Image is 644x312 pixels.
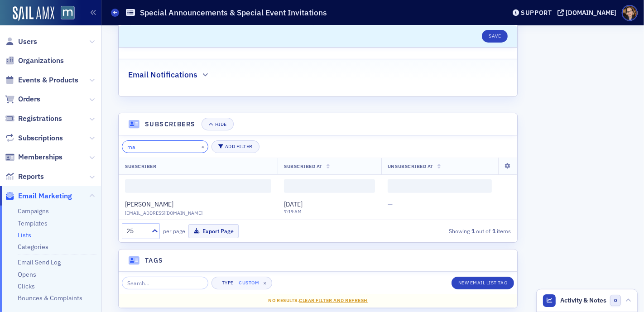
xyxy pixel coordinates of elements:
span: Unsubscribed At [388,163,433,169]
span: ‌ [125,179,271,193]
span: [DATE] [284,200,303,208]
span: Clear Filter and Refresh [299,297,368,303]
span: [EMAIL_ADDRESS][DOMAIN_NAME] [125,210,202,216]
div: Showing out of items [388,227,511,235]
div: Custom [239,278,259,288]
span: Organizations [18,56,64,66]
span: Orders [18,94,40,104]
a: Orders [5,94,40,104]
span: × [261,279,269,287]
span: Users [18,37,37,47]
div: No results. [125,297,511,304]
img: SailAMX [61,6,75,20]
a: Email Send Log [18,258,61,266]
input: Search… [122,277,208,289]
span: Profile [622,5,638,21]
a: Reports [5,172,44,182]
button: Export Page [188,224,239,238]
button: Save [482,30,508,43]
strong: 1 [470,227,476,235]
span: 0 [610,295,621,306]
span: ‌ [388,179,492,193]
span: Subscriptions [18,133,63,143]
a: Events & Products [5,75,78,85]
label: per page [163,227,185,235]
a: Clicks [18,282,35,290]
a: Organizations [5,56,64,66]
div: Type [218,280,237,286]
button: TypeCustom× [211,277,273,289]
a: Subscriptions [5,133,63,143]
a: View Homepage [54,6,75,21]
span: Activity & Notes [561,296,607,305]
span: Subscribed At [284,163,322,169]
a: Templates [18,219,48,227]
img: SailAMX [13,6,54,21]
span: Events & Products [18,75,78,85]
div: Hide [215,122,227,127]
button: Add Filter [211,140,260,153]
a: [PERSON_NAME] [125,201,271,209]
button: × [199,142,207,150]
div: 25 [126,226,146,236]
a: Email Marketing [5,191,72,201]
div: [PERSON_NAME] [125,201,173,209]
span: ‌ [284,179,375,193]
a: Bounces & Complaints [18,294,82,302]
a: Opens [18,270,36,278]
a: Memberships [5,152,62,162]
a: New Email List Tag [452,277,514,289]
span: Subscriber [125,163,156,169]
span: Memberships [18,152,62,162]
h4: Tags [145,256,163,265]
a: Users [5,37,37,47]
div: [DOMAIN_NAME] [566,9,616,17]
time: 7:19 AM [284,208,302,215]
span: Email Marketing [18,191,72,201]
span: Registrations [18,114,62,124]
button: [DOMAIN_NAME] [557,10,620,16]
strong: 1 [490,227,497,235]
h4: Subscribers [145,120,195,129]
a: Lists [18,231,31,239]
h2: Email Notifications [128,69,197,81]
div: Support [521,9,552,17]
a: Categories [18,243,48,251]
span: — [388,200,393,208]
a: Campaigns [18,207,49,215]
button: Hide [202,118,233,130]
span: Reports [18,172,44,182]
input: Search… [122,140,208,153]
a: Registrations [5,114,62,124]
h1: Special Announcements & Special Event Invitations [140,7,327,18]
